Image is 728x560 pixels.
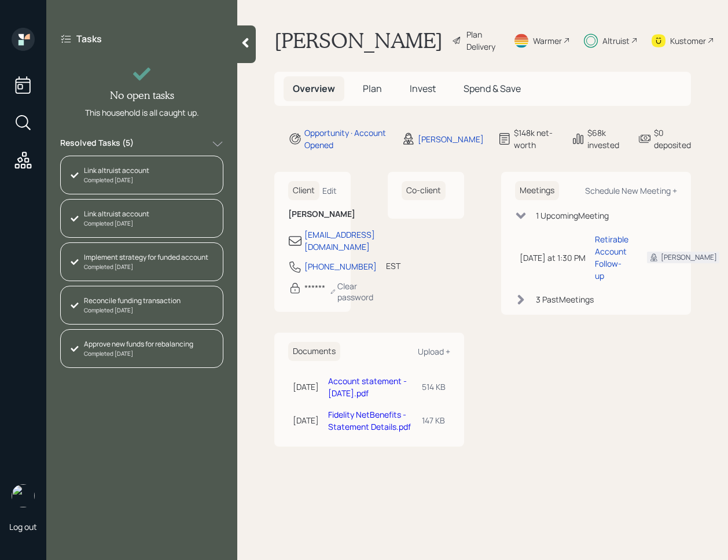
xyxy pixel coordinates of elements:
[466,28,499,53] div: Plan Delivery
[84,339,193,349] div: Approve new funds for rebalancing
[595,233,628,282] div: Retirable Account Follow-up
[288,181,319,200] h6: Client
[464,82,521,95] span: Spend & Save
[84,296,181,306] div: Reconcile funding transaction
[288,342,340,361] h6: Documents
[84,252,208,263] div: Implement strategy for funded account
[410,82,436,95] span: Invest
[76,32,102,45] label: Tasks
[9,521,37,532] div: Log out
[293,381,319,393] div: [DATE]
[84,219,149,228] div: Completed [DATE]
[328,409,411,432] a: Fidelity NetBenefits - Statement Details.pdf
[293,82,335,95] span: Overview
[654,127,691,151] div: $0 deposited
[304,229,375,253] div: [EMAIL_ADDRESS][DOMAIN_NAME]
[363,82,382,95] span: Plan
[110,89,174,102] h4: No open tasks
[84,263,208,271] div: Completed [DATE]
[84,176,149,185] div: Completed [DATE]
[533,35,562,47] div: Warmer
[288,209,337,219] h6: [PERSON_NAME]
[661,252,717,263] div: [PERSON_NAME]
[293,414,319,426] div: [DATE]
[670,35,706,47] div: Kustomer
[60,137,134,151] label: Resolved Tasks ( 5 )
[386,260,400,272] div: EST
[422,381,446,393] div: 514 KB
[84,349,193,358] div: Completed [DATE]
[418,346,450,357] div: Upload +
[84,209,149,219] div: Link altruist account
[587,127,624,151] div: $68k invested
[85,106,199,119] div: This household is all caught up.
[304,260,377,272] div: [PHONE_NUMBER]
[418,133,484,145] div: [PERSON_NAME]
[585,185,677,196] div: Schedule New Meeting +
[515,181,559,200] h6: Meetings
[84,165,149,176] div: Link altruist account
[330,281,376,303] div: Clear password
[274,28,443,53] h1: [PERSON_NAME]
[520,252,586,264] div: [DATE] at 1:30 PM
[514,127,557,151] div: $148k net-worth
[304,127,388,151] div: Opportunity · Account Opened
[328,375,407,399] a: Account statement - [DATE].pdf
[602,35,630,47] div: Altruist
[536,293,594,305] div: 3 Past Meeting s
[12,484,35,507] img: retirable_logo.png
[402,181,446,200] h6: Co-client
[422,414,446,426] div: 147 KB
[536,209,609,222] div: 1 Upcoming Meeting
[322,185,337,196] div: Edit
[84,306,181,315] div: Completed [DATE]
